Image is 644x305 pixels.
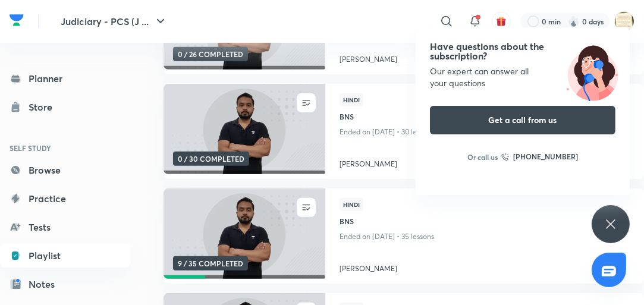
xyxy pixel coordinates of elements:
div: Store [29,100,59,114]
a: [PERSON_NAME] [340,49,630,65]
img: ttu_illustration_new.svg [555,42,630,101]
a: [PHONE_NUMBER] [501,151,578,163]
button: avatar [492,12,511,31]
p: Or call us [467,152,498,162]
img: avatar [496,16,507,27]
span: Hindi [340,198,363,211]
a: new-thumbnail9 / 35 COMPLETED [164,188,325,284]
button: Judiciary - PCS (J ... [54,10,175,33]
img: streak [568,15,580,27]
a: BNS [340,216,630,229]
img: ANJALI Dogra [614,11,634,32]
span: 0 / 26 COMPLETED [173,47,248,61]
img: new-thumbnail [162,83,326,175]
a: Company Logo [10,11,24,32]
a: [PERSON_NAME] [340,154,630,169]
a: BNS [340,111,630,124]
h6: [PHONE_NUMBER] [513,151,578,163]
p: Ended on [DATE] • 30 lessons [340,124,630,140]
span: Hindi [340,93,363,106]
div: Our expert can answer all your questions [430,65,615,89]
p: Ended on [DATE] • 35 lessons [340,229,630,244]
a: [PERSON_NAME] [340,259,630,274]
span: 0 / 30 COMPLETED [173,152,249,166]
h4: Have questions about the subscription? [430,42,615,61]
img: new-thumbnail [162,187,326,279]
span: 9 / 35 COMPLETED [173,256,248,271]
a: new-thumbnail0 / 30 COMPLETED [164,84,325,179]
img: Company Logo [10,11,24,29]
button: Get a call from us [430,106,615,134]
